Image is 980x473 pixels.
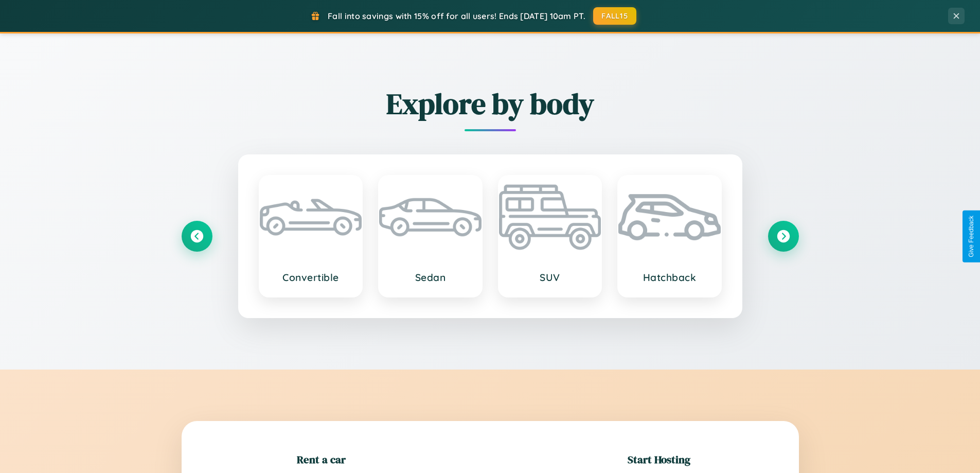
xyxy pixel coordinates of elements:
[593,7,636,25] button: FALL15
[182,84,799,124] h2: Explore by body
[628,452,690,467] h2: Start Hosting
[968,216,975,257] div: Give Feedback
[297,452,346,467] h2: Rent a car
[509,271,591,284] h3: SUV
[629,271,710,284] h3: Hatchback
[389,271,471,284] h3: Sedan
[328,11,585,21] span: Fall into savings with 15% off for all users! Ends [DATE] 10am PT.
[270,271,352,284] h3: Convertible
